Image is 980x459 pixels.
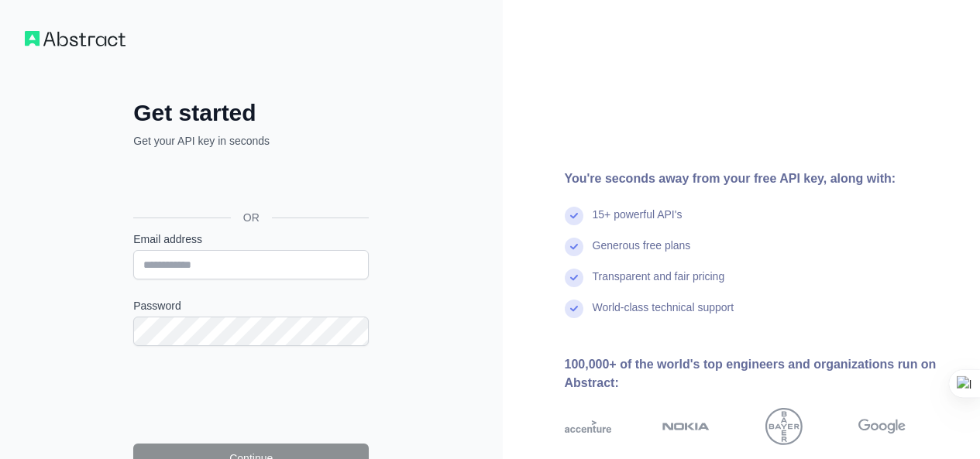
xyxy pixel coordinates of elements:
[593,300,734,331] div: World-class technical support
[25,31,126,46] img: Workflow
[565,207,583,225] img: check mark
[133,365,369,425] iframe: reCAPTCHA
[565,238,583,256] img: check mark
[133,133,369,149] p: Get your API key in seconds
[662,408,710,445] img: nokia
[565,408,612,445] img: accenture
[593,238,691,269] div: Generous free plans
[593,269,725,300] div: Transparent and fair pricing
[133,231,369,247] label: Email address
[565,300,583,318] img: check mark
[231,210,272,225] span: OR
[565,170,956,188] div: You're seconds away from your free API key, along with:
[565,355,956,392] div: 100,000+ of the world's top engineers and organizations run on Abstract:
[858,408,906,445] img: google
[565,269,583,287] img: check mark
[133,298,369,313] label: Password
[765,408,803,445] img: bayer
[593,207,683,238] div: 15+ powerful API's
[126,166,373,200] iframe: Sign in with Google Button
[133,99,369,127] h2: Get started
